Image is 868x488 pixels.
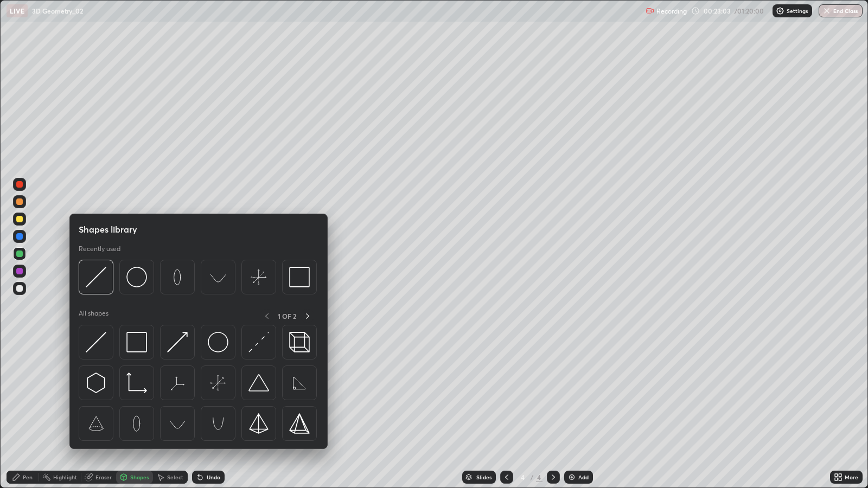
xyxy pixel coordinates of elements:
[32,7,83,15] p: 3D Geometry_02
[167,413,188,434] img: svg+xml;charset=utf-8,%3Csvg%20xmlns%3D%22http%3A%2F%2Fwww.w3.org%2F2000%2Fsvg%22%20width%3D%2265...
[646,7,654,15] img: recording.375f2c34.svg
[289,413,310,434] img: svg+xml;charset=utf-8,%3Csvg%20xmlns%3D%22http%3A%2F%2Fwww.w3.org%2F2000%2Fsvg%22%20width%3D%2234...
[126,332,147,352] img: svg+xml;charset=utf-8,%3Csvg%20xmlns%3D%22http%3A%2F%2Fwww.w3.org%2F2000%2Fsvg%22%20width%3D%2234...
[10,7,24,15] p: LIVE
[208,413,228,434] img: svg+xml;charset=utf-8,%3Csvg%20xmlns%3D%22http%3A%2F%2Fwww.w3.org%2F2000%2Fsvg%22%20width%3D%2265...
[167,373,188,393] img: svg+xml;charset=utf-8,%3Csvg%20xmlns%3D%22http%3A%2F%2Fwww.w3.org%2F2000%2Fsvg%22%20width%3D%2265...
[819,4,863,17] button: End Class
[289,373,310,393] img: svg+xml;charset=utf-8,%3Csvg%20xmlns%3D%22http%3A%2F%2Fwww.w3.org%2F2000%2Fsvg%22%20width%3D%2265...
[248,332,269,352] img: svg+xml;charset=utf-8,%3Csvg%20xmlns%3D%22http%3A%2F%2Fwww.w3.org%2F2000%2Fsvg%22%20width%3D%2230...
[289,332,310,352] img: svg+xml;charset=utf-8,%3Csvg%20xmlns%3D%22http%3A%2F%2Fwww.w3.org%2F2000%2Fsvg%22%20width%3D%2235...
[86,332,106,352] img: svg+xml;charset=utf-8,%3Csvg%20xmlns%3D%22http%3A%2F%2Fwww.w3.org%2F2000%2Fsvg%22%20width%3D%2230...
[278,312,296,320] p: 1 OF 2
[531,474,534,480] div: /
[536,472,542,482] div: 4
[86,413,106,434] img: svg+xml;charset=utf-8,%3Csvg%20xmlns%3D%22http%3A%2F%2Fwww.w3.org%2F2000%2Fsvg%22%20width%3D%2265...
[167,332,188,352] img: svg+xml;charset=utf-8,%3Csvg%20xmlns%3D%22http%3A%2F%2Fwww.w3.org%2F2000%2Fsvg%22%20width%3D%2230...
[23,474,33,480] div: Pen
[248,267,269,287] img: svg+xml;charset=utf-8,%3Csvg%20xmlns%3D%22http%3A%2F%2Fwww.w3.org%2F2000%2Fsvg%22%20width%3D%2265...
[567,473,576,481] img: add-slide-button
[167,267,188,287] img: svg+xml;charset=utf-8,%3Csvg%20xmlns%3D%22http%3A%2F%2Fwww.w3.org%2F2000%2Fsvg%22%20width%3D%2265...
[208,373,228,393] img: svg+xml;charset=utf-8,%3Csvg%20xmlns%3D%22http%3A%2F%2Fwww.w3.org%2F2000%2Fsvg%22%20width%3D%2265...
[248,373,269,393] img: svg+xml;charset=utf-8,%3Csvg%20xmlns%3D%22http%3A%2F%2Fwww.w3.org%2F2000%2Fsvg%22%20width%3D%2238...
[86,267,106,287] img: svg+xml;charset=utf-8,%3Csvg%20xmlns%3D%22http%3A%2F%2Fwww.w3.org%2F2000%2Fsvg%22%20width%3D%2230...
[845,474,858,480] div: More
[787,8,808,14] p: Settings
[518,474,528,480] div: 4
[86,373,106,393] img: svg+xml;charset=utf-8,%3Csvg%20xmlns%3D%22http%3A%2F%2Fwww.w3.org%2F2000%2Fsvg%22%20width%3D%2230...
[207,474,220,480] div: Undo
[95,474,112,480] div: Eraser
[79,223,137,236] h5: Shapes library
[126,373,147,393] img: svg+xml;charset=utf-8,%3Csvg%20xmlns%3D%22http%3A%2F%2Fwww.w3.org%2F2000%2Fsvg%22%20width%3D%2233...
[126,413,147,434] img: svg+xml;charset=utf-8,%3Csvg%20xmlns%3D%22http%3A%2F%2Fwww.w3.org%2F2000%2Fsvg%22%20width%3D%2265...
[126,267,147,287] img: svg+xml;charset=utf-8,%3Csvg%20xmlns%3D%22http%3A%2F%2Fwww.w3.org%2F2000%2Fsvg%22%20width%3D%2236...
[656,7,687,15] p: Recording
[776,7,784,15] img: class-settings-icons
[167,474,183,480] div: Select
[208,267,228,287] img: svg+xml;charset=utf-8,%3Csvg%20xmlns%3D%22http%3A%2F%2Fwww.w3.org%2F2000%2Fsvg%22%20width%3D%2265...
[289,267,310,287] img: svg+xml;charset=utf-8,%3Csvg%20xmlns%3D%22http%3A%2F%2Fwww.w3.org%2F2000%2Fsvg%22%20width%3D%2234...
[79,245,120,253] p: Recently used
[53,474,77,480] div: Highlight
[130,474,149,480] div: Shapes
[79,309,108,323] p: All shapes
[476,474,492,480] div: Slides
[248,413,269,434] img: svg+xml;charset=utf-8,%3Csvg%20xmlns%3D%22http%3A%2F%2Fwww.w3.org%2F2000%2Fsvg%22%20width%3D%2234...
[822,7,831,15] img: end-class-cross
[578,474,589,480] div: Add
[208,332,228,352] img: svg+xml;charset=utf-8,%3Csvg%20xmlns%3D%22http%3A%2F%2Fwww.w3.org%2F2000%2Fsvg%22%20width%3D%2236...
